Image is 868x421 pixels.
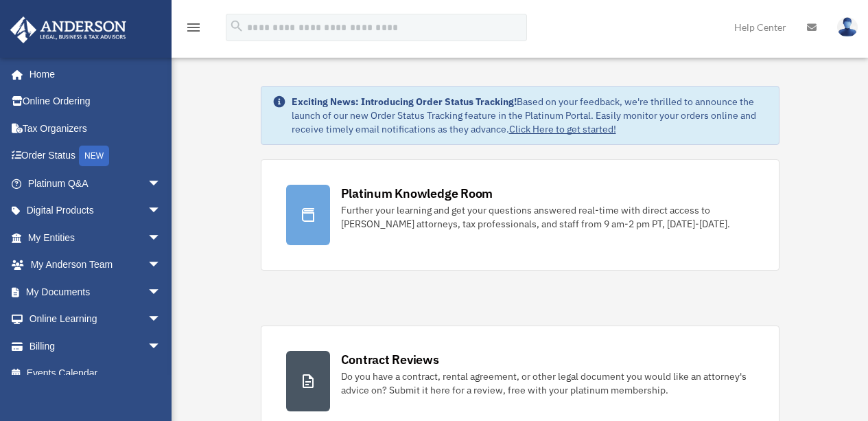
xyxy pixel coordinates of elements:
[10,170,182,197] a: Platinum Q&Aarrow_drop_down
[79,146,109,166] div: NEW
[10,115,182,142] a: Tax Organizers
[341,351,439,368] div: Contract Reviews
[292,95,768,136] div: Based on your feedback, we're thrilled to announce the launch of our new Order Status Tracking fe...
[341,369,754,397] div: Do you have a contract, rental agreement, or other legal document you would like an attorney's ad...
[185,24,202,36] a: menu
[10,306,182,333] a: Online Learningarrow_drop_down
[148,278,175,306] span: arrow_drop_down
[148,306,175,334] span: arrow_drop_down
[148,197,175,225] span: arrow_drop_down
[10,88,182,115] a: Online Ordering
[6,16,130,43] img: Anderson Advisors Platinum Portal
[261,159,779,271] a: Platinum Knowledge Room Further your learning and get your questions answered real-time with dire...
[148,332,175,361] span: arrow_drop_down
[229,19,244,34] i: search
[10,251,182,279] a: My Anderson Teamarrow_drop_down
[10,197,182,225] a: Digital Productsarrow_drop_down
[10,142,182,170] a: Order StatusNEW
[185,19,202,36] i: menu
[292,95,517,108] strong: Exciting News: Introducing Order Status Tracking!
[10,332,182,360] a: Billingarrow_drop_down
[148,224,175,252] span: arrow_drop_down
[10,60,175,88] a: Home
[10,278,182,306] a: My Documentsarrow_drop_down
[148,251,175,280] span: arrow_drop_down
[341,203,754,231] div: Further your learning and get your questions answered real-time with direct access to [PERSON_NAM...
[10,360,182,387] a: Events Calendar
[509,123,616,135] a: Click Here to get started!
[10,224,182,251] a: My Entitiesarrow_drop_down
[148,170,175,198] span: arrow_drop_down
[837,17,858,37] img: User Pic
[341,185,493,202] div: Platinum Knowledge Room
